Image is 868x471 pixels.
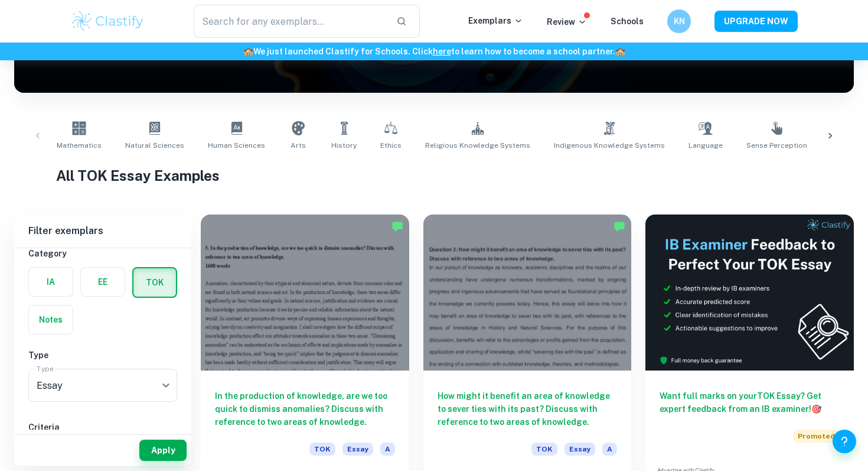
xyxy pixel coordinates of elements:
h6: Category [28,247,177,260]
span: Essay [342,443,373,456]
div: Essay [28,369,177,402]
button: UPGRADE NOW [714,11,798,32]
span: Sense Perception [746,140,807,151]
img: Clastify logo [70,9,145,33]
button: EE [81,268,125,296]
button: KN [667,9,691,33]
h6: KN [673,15,686,28]
span: A [380,443,395,456]
span: Indigenous Knowledge Systems [554,140,665,151]
button: IA [29,268,73,296]
h6: In the production of knowledge, are we too quick to dismiss anomalies? Discuss with reference to ... [215,389,395,428]
img: Marked [614,220,625,232]
p: Review [547,15,587,28]
h6: Type [28,349,177,362]
span: TOK [531,443,557,456]
h6: How might it benefit an area of knowledge to sever ties with its past? Discuss with reference to ... [438,389,618,428]
button: Notes [29,306,73,334]
span: History [331,140,357,151]
span: 🏫 [615,47,625,56]
h6: We just launched Clastify for Schools. Click to learn how to become a school partner. [2,45,866,58]
span: Human Sciences [208,140,265,151]
button: Apply [139,440,187,461]
a: Schools [611,17,644,26]
label: Type [37,363,54,373]
input: Search for any exemplars... [194,5,387,38]
h6: Want full marks on your TOK Essay ? Get expert feedback from an IB examiner! [660,389,840,415]
h6: Filter exemplars [14,215,191,248]
span: Religious Knowledge Systems [425,140,530,151]
span: A [602,443,617,456]
img: Thumbnail [645,215,854,371]
h1: All TOK Essay Examples [56,165,812,186]
span: 🎯 [811,404,821,414]
span: TOK [309,443,335,456]
span: Natural Sciences [125,140,184,151]
span: Essay [564,443,595,456]
h6: Criteria [28,421,177,434]
span: Ethics [380,140,402,151]
span: Language [688,140,723,151]
span: Promoted [793,430,840,443]
span: 🏫 [243,47,253,56]
span: Arts [291,140,306,151]
button: Help and Feedback [833,430,856,453]
img: Marked [391,220,403,232]
p: Exemplars [468,14,523,27]
button: TOK [133,268,176,297]
span: Mathematics [57,140,102,151]
a: here [433,47,451,56]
